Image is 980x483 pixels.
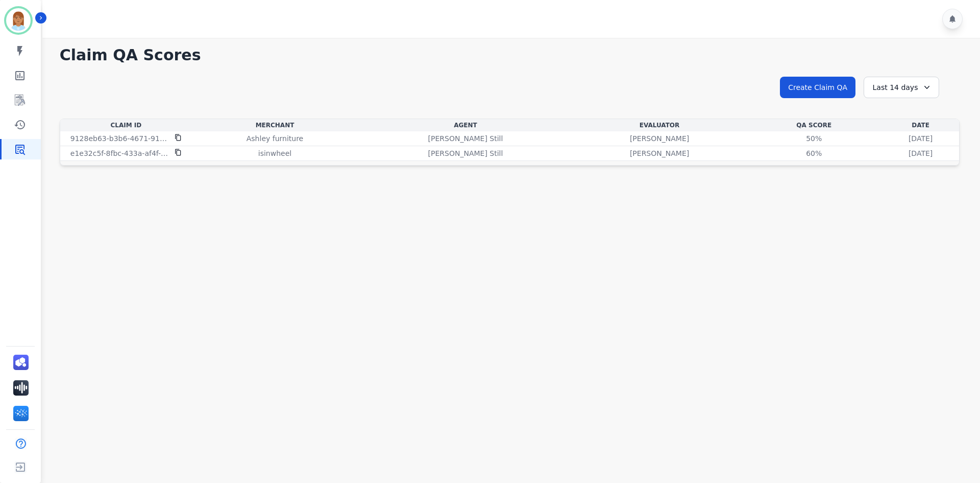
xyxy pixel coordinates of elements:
p: e1e32c5f-8fbc-433a-af4f-5448ca9ae48a [70,148,168,158]
p: [PERSON_NAME] Still [428,133,503,144]
p: [DATE] [909,133,933,144]
div: Claim Id [62,121,190,129]
div: Date [884,121,957,129]
p: Ashley furniture [247,133,303,144]
h1: Claim QA Scores [60,46,960,64]
div: Merchant [194,121,356,129]
p: isinwheel [258,148,291,158]
div: Agent [360,121,571,129]
div: 50% [791,133,837,144]
p: [PERSON_NAME] Still [428,148,503,158]
div: Last 14 days [864,77,939,98]
p: [PERSON_NAME] [630,133,689,144]
p: [DATE] [909,148,933,158]
p: [PERSON_NAME] [630,148,689,158]
p: 9128eb63-b3b6-4671-91ca-e240fdcd812f [70,133,168,144]
img: Bordered avatar [6,8,31,33]
button: Create Claim QA [780,77,855,98]
div: QA Score [748,121,880,129]
div: 60% [791,148,837,158]
div: Evaluator [575,121,744,129]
